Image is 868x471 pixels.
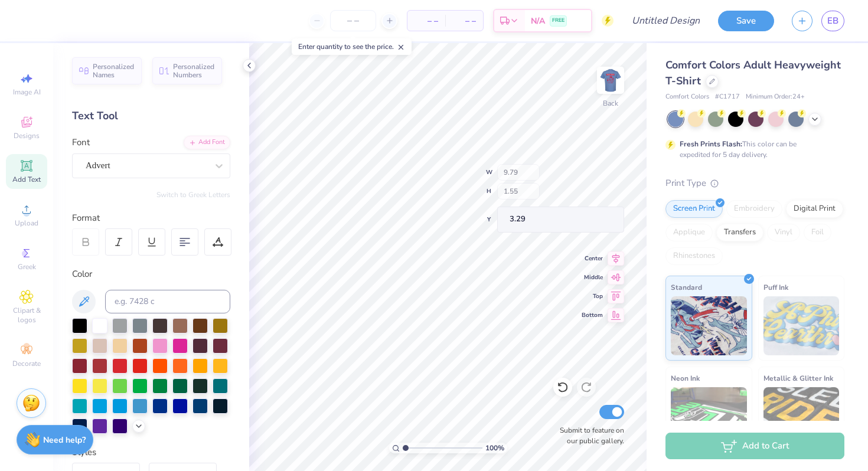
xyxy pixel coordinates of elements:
span: # C1717 [715,92,740,102]
strong: Need help? [43,434,86,446]
label: Font [72,136,90,149]
button: Save [718,11,774,31]
div: Foil [804,224,831,241]
span: 100 % [485,443,504,453]
span: Decorate [12,359,41,368]
span: – – [415,15,438,27]
img: Puff Ink [763,296,840,355]
div: Text Tool [72,108,230,124]
span: Comfort Colors Adult Heavyweight T-Shirt [665,58,841,88]
div: Back [603,98,618,109]
img: Standard [671,296,747,355]
span: N/A [531,15,545,27]
span: Metallic & Glitter Ink [763,372,833,384]
img: Metallic & Glitter Ink [763,387,840,446]
span: – – [452,15,476,27]
span: Clipart & logos [6,306,47,325]
img: Back [599,68,622,92]
span: Greek [18,262,36,272]
span: Minimum Order: 24 + [746,92,805,102]
span: Image AI [13,87,41,97]
span: Comfort Colors [665,92,709,102]
span: Personalized Names [93,63,135,79]
div: Enter quantity to see the price. [292,38,412,55]
span: Standard [671,281,702,293]
span: Add Text [12,175,41,184]
div: Color [72,267,230,281]
strong: Fresh Prints Flash: [680,139,742,149]
input: Untitled Design [622,9,709,32]
a: EB [821,11,844,31]
input: – – [330,10,376,31]
span: Puff Ink [763,281,788,293]
img: Neon Ink [671,387,747,446]
label: Submit to feature on our public gallery. [553,425,624,446]
div: Applique [665,224,713,241]
div: Print Type [665,176,844,190]
span: Designs [14,131,40,140]
span: EB [827,14,838,28]
span: Bottom [582,311,603,319]
div: Add Font [184,136,230,149]
span: Neon Ink [671,372,700,384]
div: This color can be expedited for 5 day delivery. [680,139,825,160]
div: Screen Print [665,200,723,218]
div: Styles [72,446,230,459]
span: Upload [15,218,38,228]
span: Center [582,254,603,263]
span: FREE [552,17,564,25]
button: Switch to Greek Letters [156,190,230,199]
span: Top [582,292,603,300]
span: Middle [582,273,603,282]
div: Vinyl [767,224,800,241]
div: Embroidery [726,200,782,218]
input: e.g. 7428 c [105,290,230,313]
div: Rhinestones [665,247,723,265]
div: Digital Print [786,200,843,218]
div: Transfers [716,224,763,241]
div: Format [72,211,231,225]
span: Personalized Numbers [173,63,215,79]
